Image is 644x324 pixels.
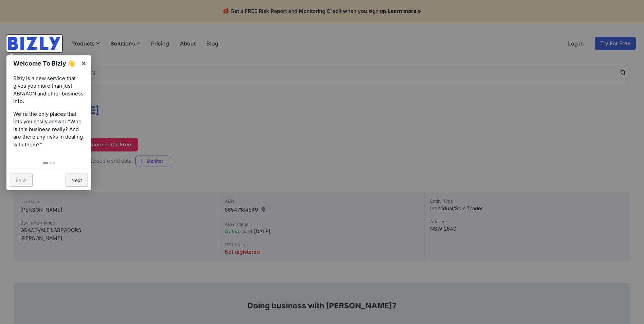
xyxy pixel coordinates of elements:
a: Next [66,174,88,187]
a: Back [10,174,33,187]
a: × [76,55,91,71]
p: We're the only places that lets you easily answer “Who is this business really? And are there any... [13,110,85,149]
h1: Welcome To Bizly 👋 [13,59,77,68]
p: Bizly is a new service that gives you more than just ABN/ACN and other business info. [13,75,85,105]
